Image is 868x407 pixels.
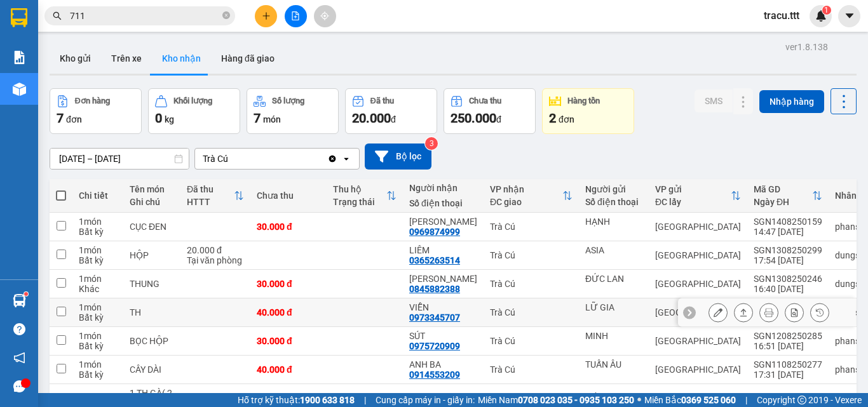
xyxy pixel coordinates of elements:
sup: 3 [425,137,438,150]
div: [GEOGRAPHIC_DATA] [655,307,741,317]
div: Trà Cú [490,307,573,317]
div: ANH BA [409,359,477,370]
span: aim [320,11,329,20]
div: SGN1308250246 [754,274,822,284]
span: message [13,380,25,392]
span: plus [262,11,271,20]
div: HTTT [187,197,234,207]
div: THUNG [130,279,174,289]
span: 20.000 [352,110,391,126]
div: 0365263514 [409,255,460,265]
div: 1 món [79,359,117,370]
span: Cung cấp máy in - giấy in: [376,393,475,407]
button: file-add [285,5,307,27]
div: 0969874999 [409,227,460,237]
div: 40.000 đ [257,307,320,317]
th: Toggle SortBy [747,179,829,213]
div: LỮ GIA [585,302,642,312]
div: [GEOGRAPHIC_DATA] [655,336,741,346]
div: SÚT [409,331,477,341]
div: Đơn hàng [75,97,110,105]
div: Hàng tồn [567,97,600,105]
div: 1 món [79,393,117,403]
div: [GEOGRAPHIC_DATA] [655,279,741,289]
div: ver 1.8.138 [785,40,828,54]
sup: 1 [822,6,831,15]
div: Sửa đơn hàng [709,303,728,322]
div: Trà Cú [490,279,573,289]
div: GIANG [409,393,477,403]
div: Người gửi [585,184,642,194]
div: 1 món [79,217,117,227]
svg: Clear value [327,154,337,164]
svg: open [341,154,351,164]
div: 0914553209 [409,370,460,380]
div: Trà Cú [490,364,573,375]
div: Đã thu [370,97,394,105]
div: SGN1208250285 [754,331,822,341]
div: THẠCH TÀI [409,274,477,284]
div: Khối lượng [173,97,212,105]
div: Chưa thu [469,97,501,105]
div: Thu hộ [333,184,386,194]
span: 1 [824,6,829,15]
span: Miền Bắc [644,393,736,407]
div: SGN1108250277 [754,359,822,370]
button: Số lượng7món [247,88,339,134]
span: đơn [66,114,82,124]
div: Đã thu [187,184,234,194]
div: VP nhận [490,184,562,194]
img: icon-new-feature [815,10,827,22]
div: 1 món [79,302,117,312]
div: HỘP [130,250,174,260]
div: Trà Cú [490,222,573,232]
div: SGN1308250299 [754,245,822,255]
img: solution-icon [13,51,26,64]
span: caret-down [844,10,855,22]
button: Hàng đã giao [211,43,285,74]
th: Toggle SortBy [180,179,250,213]
div: Tên món [130,184,174,194]
button: Trên xe [101,43,152,74]
strong: 1900 633 818 [300,395,355,405]
div: Trà Cú [203,152,228,165]
button: Hàng tồn2đơn [542,88,634,134]
span: notification [13,352,25,364]
div: 30.000 đ [257,279,320,289]
div: 0975720909 [409,341,460,351]
div: Chưa thu [257,190,320,201]
span: file-add [291,11,300,20]
div: VIỄN [409,302,477,312]
div: 0845882388 [409,284,460,294]
div: CÂY DÀI [130,364,174,375]
div: SGN1408250159 [754,217,822,227]
span: món [263,114,281,124]
img: warehouse-icon [13,83,26,96]
div: TUẤN ÂU [585,359,642,370]
div: Trà Cú [490,250,573,260]
div: [GEOGRAPHIC_DATA] [655,250,741,260]
div: Số lượng [272,97,304,105]
img: warehouse-icon [13,294,26,307]
span: 7 [57,110,64,126]
span: đ [391,114,396,124]
span: Miền Nam [478,393,634,407]
span: search [53,11,62,20]
button: Bộ lọc [365,143,431,170]
th: Toggle SortBy [327,179,403,213]
div: 20.000 đ [187,245,244,255]
span: kg [165,114,174,124]
div: Trạng thái [333,197,386,207]
div: 40.000 đ [257,364,320,375]
div: Bất kỳ [79,341,117,351]
div: 16:51 [DATE] [754,341,822,351]
div: [GEOGRAPHIC_DATA] [655,222,741,232]
div: TẤN TRUNG [409,217,477,227]
div: ASIA [585,245,642,255]
div: Bất kỳ [79,227,117,237]
div: VP gửi [655,184,731,194]
span: 7 [254,110,261,126]
button: aim [314,5,336,27]
div: 1 món [79,274,117,284]
div: Bất kỳ [79,312,117,323]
